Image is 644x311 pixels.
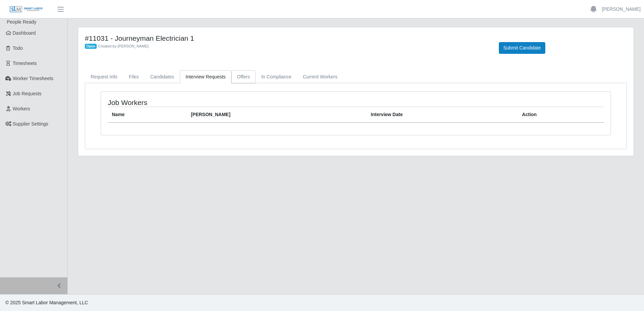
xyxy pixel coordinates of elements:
span: Todo [13,45,23,51]
th: Name [108,107,187,123]
th: Interview Date [367,107,518,123]
img: SLM Logo [9,6,43,13]
a: Offers [231,70,256,83]
th: Action [518,107,604,123]
a: In Compliance [256,70,297,83]
a: Request Info [85,70,123,83]
span: Job Requests [13,91,42,96]
span: © 2025 Smart Labor Management, LLC [5,300,88,305]
h4: #11031 - Journeyman Electrician 1 [85,34,489,42]
span: People Ready [7,19,36,25]
button: Submit Candidate [499,42,545,54]
span: Workers [13,106,30,111]
a: [PERSON_NAME] [602,6,641,13]
th: [PERSON_NAME] [187,107,367,123]
span: Created by [PERSON_NAME] [98,44,149,48]
a: Interview Requests [180,70,231,83]
h4: Job Workers [108,98,309,107]
span: Open [85,44,97,49]
a: Candidates [144,70,180,83]
a: Current Workers [297,70,343,83]
span: Supplier Settings [13,121,49,127]
span: Timesheets [13,61,37,66]
a: Files [123,70,144,83]
span: Worker Timesheets [13,76,53,81]
span: Dashboard [13,30,36,36]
